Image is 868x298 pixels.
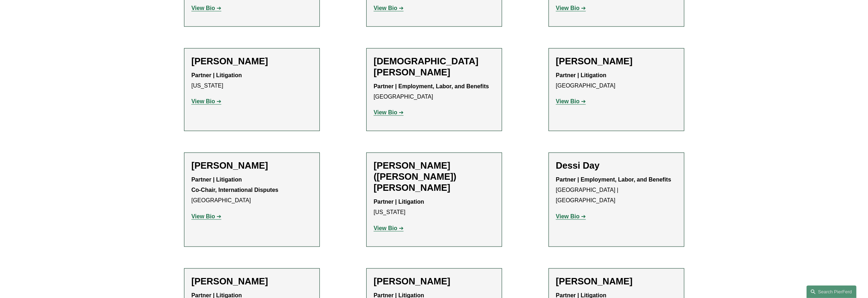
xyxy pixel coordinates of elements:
[192,70,312,91] p: [US_STATE]
[374,81,495,102] p: [GEOGRAPHIC_DATA]
[556,98,580,104] strong: View Bio
[807,285,857,298] a: Search this site
[192,98,215,104] strong: View Bio
[192,177,279,193] strong: Partner | Litigation Co-Chair, International Disputes
[556,72,606,78] strong: Partner | Litigation
[374,83,489,89] strong: Partner | Employment, Labor, and Benefits
[374,199,424,205] strong: Partner | Litigation
[374,5,397,11] strong: View Bio
[374,160,495,193] h2: [PERSON_NAME] ([PERSON_NAME]) [PERSON_NAME]
[556,276,677,287] h2: [PERSON_NAME]
[192,56,312,67] h2: [PERSON_NAME]
[374,225,397,231] strong: View Bio
[192,72,242,78] strong: Partner | Litigation
[556,56,677,67] h2: [PERSON_NAME]
[556,177,671,183] strong: Partner | Employment, Labor, and Benefits
[374,225,404,231] a: View Bio
[192,276,312,287] h2: [PERSON_NAME]
[192,98,222,104] a: View Bio
[192,5,215,11] strong: View Bio
[192,5,222,11] a: View Bio
[192,160,312,171] h2: [PERSON_NAME]
[192,213,215,219] strong: View Bio
[556,160,677,171] h2: Dessi Day
[556,213,580,219] strong: View Bio
[192,175,312,205] p: [GEOGRAPHIC_DATA]
[192,213,222,219] a: View Bio
[374,5,404,11] a: View Bio
[556,70,677,91] p: [GEOGRAPHIC_DATA]
[556,213,586,219] a: View Bio
[374,109,397,115] strong: View Bio
[374,276,495,287] h2: [PERSON_NAME]
[556,5,586,11] a: View Bio
[556,175,677,205] p: [GEOGRAPHIC_DATA] | [GEOGRAPHIC_DATA]
[374,109,404,115] a: View Bio
[374,56,495,78] h2: [DEMOGRAPHIC_DATA][PERSON_NAME]
[374,197,495,218] p: [US_STATE]
[556,5,580,11] strong: View Bio
[556,98,586,104] a: View Bio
